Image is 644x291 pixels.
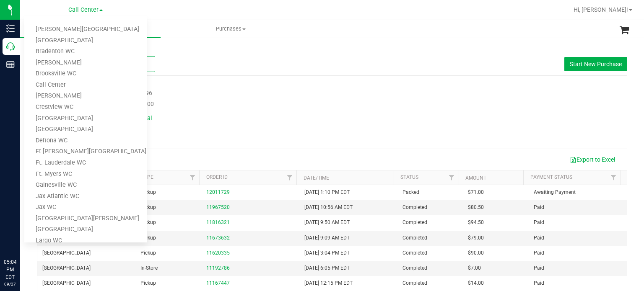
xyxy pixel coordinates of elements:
span: Awaiting Payment [534,188,576,196]
a: [PERSON_NAME] [24,90,147,102]
span: Customers [20,25,161,33]
span: Completed [402,249,427,257]
span: [DATE] 9:50 AM EDT [304,219,350,227]
span: Completed [402,279,427,287]
a: [PERSON_NAME][GEOGRAPHIC_DATA] [24,24,147,35]
span: Paid [534,249,544,257]
a: Filter [185,170,199,185]
a: Amount [465,175,486,181]
span: Completed [402,234,427,242]
p: 09/27 [4,281,16,287]
inline-svg: Inventory [6,24,15,33]
span: $14.00 [468,279,484,287]
span: Pickup [140,234,156,242]
span: Medical [130,114,164,123]
span: [DATE] 1:10 PM EDT [304,188,350,196]
span: Paid [534,234,544,242]
a: [GEOGRAPHIC_DATA] [24,124,147,135]
a: Brooksville WC [24,68,147,80]
span: Packed [402,188,419,196]
span: $7.00 [468,264,481,272]
span: [DATE] 10:56 AM EDT [304,203,353,211]
a: 11192786 [206,265,230,271]
a: Status [400,174,418,180]
a: [GEOGRAPHIC_DATA] [24,224,147,235]
a: [GEOGRAPHIC_DATA] [24,113,147,124]
a: Ft [PERSON_NAME][GEOGRAPHIC_DATA] [24,146,147,157]
span: Call Center [68,6,99,13]
a: [GEOGRAPHIC_DATA][PERSON_NAME] [24,213,147,224]
a: Filter [607,170,621,185]
a: Largo WC [24,235,147,247]
a: Date/Time [304,175,329,181]
span: [GEOGRAPHIC_DATA] [42,264,91,272]
span: Paid [534,279,544,287]
a: Purchases [161,20,301,38]
span: Pickup [140,249,156,257]
span: In-Store [140,264,158,272]
span: Completed [402,203,427,211]
a: Customers [20,20,161,38]
a: 11967520 [206,204,230,210]
span: Pickup [140,279,156,287]
span: $80.50 [468,203,484,211]
a: Ft. Lauderdale WC [24,157,147,169]
a: Deltona WC [24,135,147,147]
a: 12011729 [206,189,230,195]
p: 05:04 PM EDT [4,258,16,281]
div: Credit Available: [97,100,386,108]
a: Order ID [206,174,228,180]
span: Paid [534,219,544,227]
span: $71.00 [468,188,484,196]
a: Crestview WC [24,102,147,113]
a: Call Center [24,80,147,91]
span: $94.50 [468,219,484,227]
span: $79.00 [468,234,484,242]
span: Completed [402,264,427,272]
iframe: Resource center [8,224,34,249]
span: Start New Purchase [570,61,622,67]
span: Hi, [PERSON_NAME]! [574,6,628,13]
span: Completed [402,219,427,227]
span: $90.00 [468,249,484,257]
a: 11816321 [206,219,230,225]
a: 11620335 [206,250,230,256]
a: Payment Status [530,174,572,180]
span: Paid [534,203,544,211]
span: Purchases [161,25,301,33]
span: [DATE] 6:05 PM EDT [304,264,350,272]
a: Filter [283,170,296,185]
a: 11673632 [206,235,230,241]
span: [DATE] 12:15 PM EDT [304,279,353,287]
span: [GEOGRAPHIC_DATA] [42,249,91,257]
a: Gainesville WC [24,180,147,191]
a: [PERSON_NAME] [24,57,147,69]
a: Filter [444,170,458,185]
button: Start New Purchase [564,57,627,71]
a: Ft. Myers WC [24,169,147,180]
a: Type [141,174,153,180]
span: [GEOGRAPHIC_DATA] [42,279,91,287]
span: [DATE] 9:09 AM EDT [304,234,350,242]
inline-svg: Reports [6,60,15,69]
a: 11167447 [206,280,230,286]
button: Export to Excel [564,152,621,167]
span: [DATE] 3:04 PM EDT [304,249,350,257]
inline-svg: Call Center [6,42,15,51]
a: Jax WC [24,202,147,213]
span: Paid [534,264,544,272]
a: Jax Atlantic WC [24,191,147,202]
span: Pickup [140,203,156,211]
a: [GEOGRAPHIC_DATA] [24,35,147,46]
span: Pickup [140,219,156,227]
a: Bradenton WC [24,46,147,57]
span: Pickup [140,188,156,196]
